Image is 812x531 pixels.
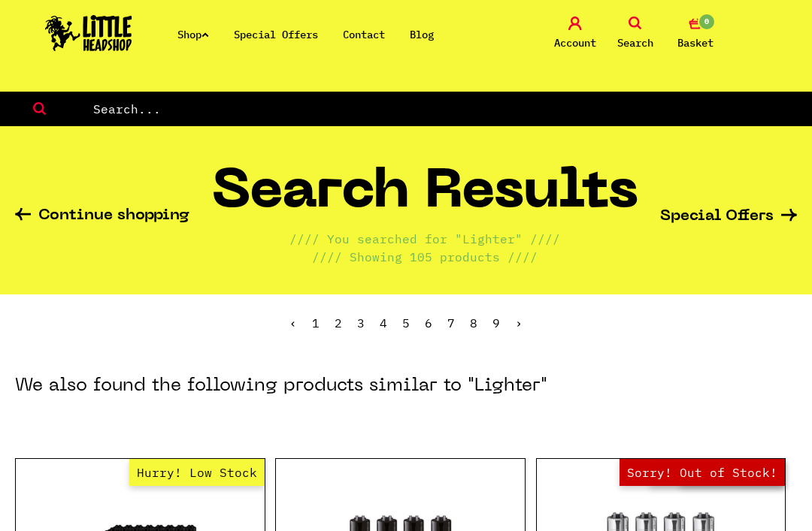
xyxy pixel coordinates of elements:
p: //// Showing 105 products //// [312,248,538,266]
a: Special Offers [660,209,797,225]
p: //// You searched for "Lighter" //// [289,230,560,248]
a: 9 [492,315,500,330]
h3: We also found the following products similar to "Lighter" [15,374,547,398]
span: 2 [335,315,342,330]
a: 4 [380,315,387,330]
a: Special Offers [234,28,318,41]
a: 1 [312,315,320,330]
a: Continue shopping [15,208,189,225]
a: 8 [470,315,477,330]
a: 6 [425,315,432,330]
span: Account [554,34,596,52]
a: 0 Basket [669,17,722,52]
a: Shop [177,28,209,41]
a: 5 [402,315,410,330]
span: Basket [677,34,714,52]
img: Little Head Shop Logo [45,15,132,51]
a: « Previous [289,315,297,330]
span: Hurry! Low Stock [129,459,265,486]
a: Search [609,17,662,52]
a: 3 [357,315,365,330]
span: Search [617,34,653,52]
span: 0 [698,13,716,31]
a: Blog [410,28,434,41]
h1: Search Results [212,167,638,230]
span: Sorry! Out of Stock! [620,459,785,486]
a: Contact [343,28,385,41]
a: 7 [447,315,455,330]
a: Next » [515,315,523,330]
